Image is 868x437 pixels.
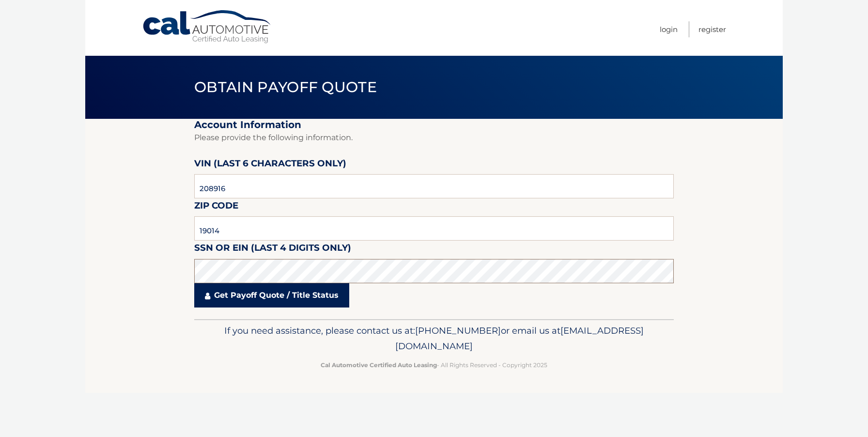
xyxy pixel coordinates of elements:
[321,361,437,369] strong: Cal Automotive Certified Auto Leasing
[194,156,346,174] label: VIN (last 6 characters only)
[194,78,377,96] span: Obtain Payoff Quote
[142,10,273,44] a: Cal Automotive
[660,21,678,37] a: Login
[415,325,501,336] span: [PHONE_NUMBER]
[194,198,238,216] label: Zip Code
[201,360,667,370] p: - All Rights Reserved - Copyright 2025
[194,241,351,259] label: SSN or EIN (last 4 digits only)
[194,131,674,145] p: Please provide the following information.
[194,283,349,308] a: Get Payoff Quote / Title Status
[194,119,674,131] h2: Account Information
[698,21,726,37] a: Register
[201,323,667,354] p: If you need assistance, please contact us at: or email us at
